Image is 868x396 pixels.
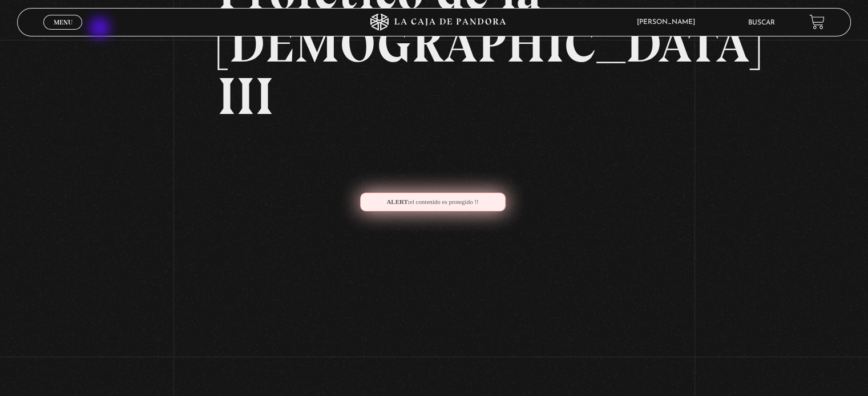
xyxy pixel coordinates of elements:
span: Alert: [386,198,409,205]
span: [PERSON_NAME] [631,19,706,26]
a: Buscar [748,19,775,26]
a: View your shopping cart [809,14,825,30]
span: Menu [54,19,72,26]
div: el contenido es protegido !! [360,193,506,211]
span: Cerrar [50,28,76,36]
